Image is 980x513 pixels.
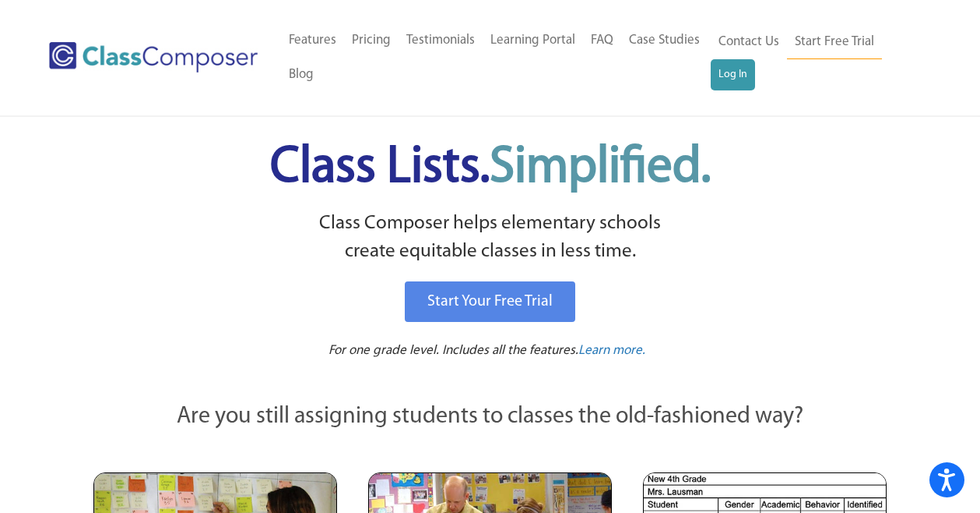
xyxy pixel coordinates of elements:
[490,143,711,193] span: Simplified.
[711,25,787,59] a: Contact Us
[405,281,575,322] a: Start Your Free Trial
[270,143,711,193] span: Class Lists.
[281,23,711,92] nav: Header Menu
[91,210,890,267] p: Class Composer helps elementary schools create equitable classes in less time.
[399,23,483,58] a: Testimonials
[427,294,553,310] span: Start Your Free Trial
[621,23,708,58] a: Case Studies
[711,59,755,90] a: Log In
[787,25,882,60] a: Start Free Trial
[328,344,578,357] span: For one grade level. Includes all the features.
[578,341,645,361] a: Learn more.
[281,23,344,58] a: Features
[281,58,321,92] a: Blog
[578,344,645,357] span: Learn more.
[583,23,621,58] a: FAQ
[93,400,887,434] p: Are you still assigning students to classes the old-fashioned way?
[711,25,919,90] nav: Header Menu
[344,23,399,58] a: Pricing
[483,23,583,58] a: Learning Portal
[49,42,258,73] img: Class Composer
